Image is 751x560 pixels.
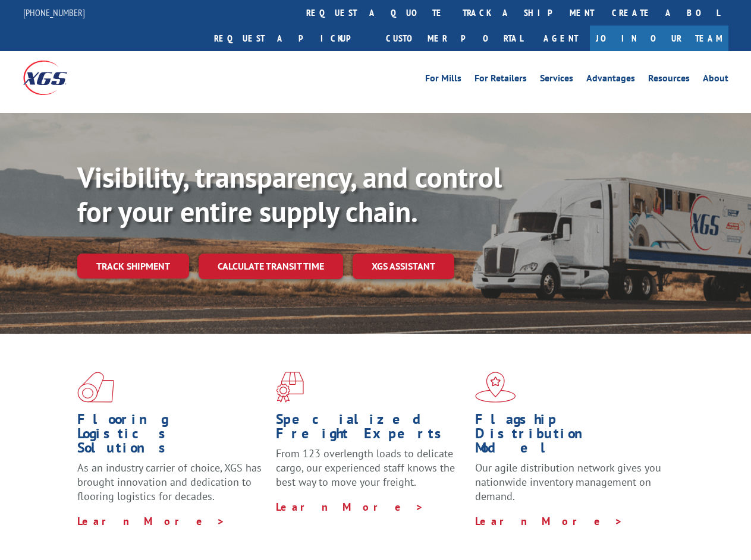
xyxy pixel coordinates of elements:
[425,74,461,87] a: For Mills
[77,372,114,403] img: xgs-icon-total-supply-chain-intelligence-red
[475,74,527,87] a: For Retailers
[77,254,189,279] a: Track shipment
[590,26,728,51] a: Join Our Team
[377,26,532,51] a: Customer Portal
[703,74,728,87] a: About
[77,514,225,528] a: Learn More >
[205,26,377,51] a: Request a pickup
[77,159,502,230] b: Visibility, transparency, and control for your entire supply chain.
[276,412,466,447] h1: Specialized Freight Experts
[475,461,661,503] span: Our agile distribution network gives you nationwide inventory management on demand.
[475,412,665,461] h1: Flagship Distribution Model
[77,412,267,461] h1: Flooring Logistics Solutions
[540,74,573,87] a: Services
[648,74,690,87] a: Resources
[276,372,304,403] img: xgs-icon-focused-on-flooring-red
[532,26,590,51] a: Agent
[276,500,424,514] a: Learn More >
[23,7,85,18] a: [PHONE_NUMBER]
[475,514,623,528] a: Learn More >
[353,254,454,279] a: XGS ASSISTANT
[586,74,635,87] a: Advantages
[77,461,262,503] span: As an industry carrier of choice, XGS has brought innovation and dedication to flooring logistics...
[276,447,466,499] p: From 123 overlength loads to delicate cargo, our experienced staff knows the best way to move you...
[475,372,516,403] img: xgs-icon-flagship-distribution-model-red
[199,254,343,279] a: Calculate transit time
